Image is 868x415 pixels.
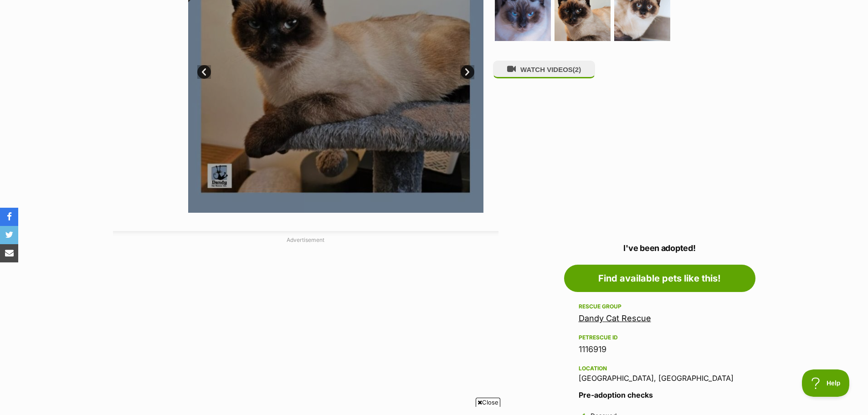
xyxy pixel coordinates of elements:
[579,303,741,310] div: Rescue group
[579,389,741,400] h3: Pre-adoption checks
[802,369,850,397] iframe: Help Scout Beacon - Open
[579,334,741,341] div: PetRescue ID
[564,265,755,292] a: Find available pets like this!
[461,65,474,79] a: Next
[197,65,211,79] a: Prev
[476,398,500,407] span: Close
[579,363,741,382] div: [GEOGRAPHIC_DATA], [GEOGRAPHIC_DATA]
[493,61,595,78] button: WATCH VIDEOS(2)
[579,313,651,323] a: Dandy Cat Rescue
[579,343,741,356] div: 1116919
[579,365,741,372] div: Location
[564,242,755,254] p: I've been adopted!
[573,66,581,73] span: (2)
